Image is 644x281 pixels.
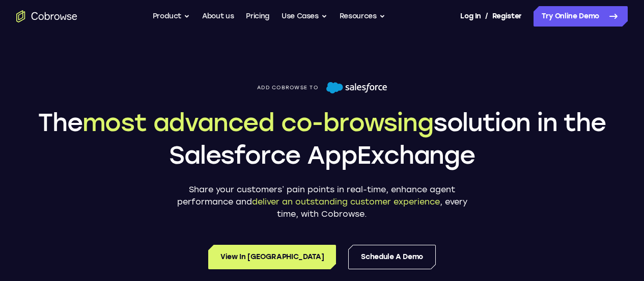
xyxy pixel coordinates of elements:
[82,108,433,137] span: most advanced co-browsing
[16,10,77,22] a: Go to the home page
[348,245,436,269] a: Schedule a Demo
[202,6,234,27] a: About us
[170,184,475,220] p: Share your customers’ pain points in real-time, enhance agent performance and , every time, with ...
[492,6,522,27] a: Register
[257,85,318,91] span: Add Cobrowse to
[460,6,481,27] a: Log In
[534,6,628,27] a: Try Online Demo
[485,10,488,22] span: /
[252,197,440,207] span: deliver an outstanding customer experience
[208,245,336,269] a: View in [GEOGRAPHIC_DATA]
[16,106,628,171] h1: The solution in the Salesforce AppExchange
[246,6,269,27] a: Pricing
[153,6,190,27] button: Product
[340,6,385,27] button: Resources
[282,6,327,27] button: Use Cases
[326,82,387,94] img: Salesforce logo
